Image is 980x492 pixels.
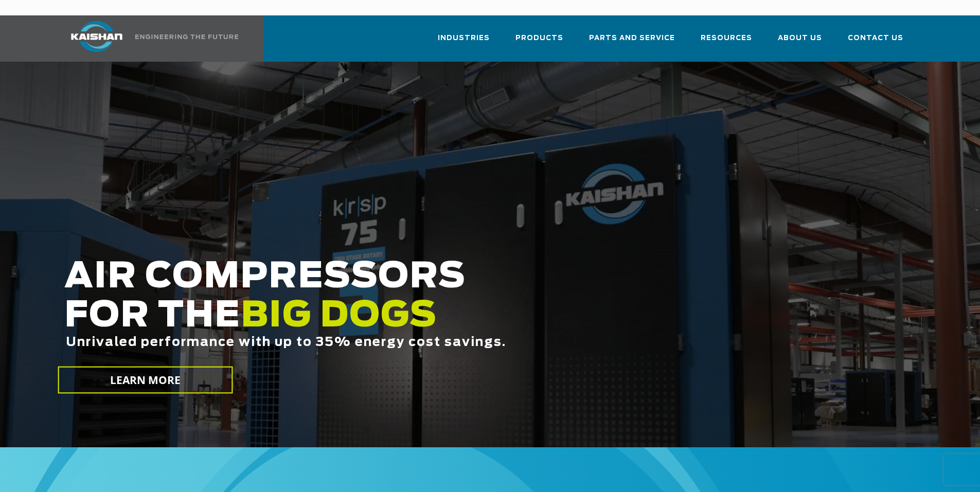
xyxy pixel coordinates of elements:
[515,32,563,44] span: Products
[701,32,752,44] span: Resources
[848,32,903,44] span: Contact Us
[589,32,675,44] span: Parts and Service
[848,25,903,60] a: Contact Us
[778,32,822,44] span: About Us
[778,25,822,60] a: About Us
[515,25,563,60] a: Products
[66,336,506,349] span: Unrivaled performance with up to 35% energy cost savings.
[438,25,490,60] a: Industries
[64,258,772,381] h2: AIR COMPRESSORS FOR THE
[438,32,490,44] span: Industries
[135,34,238,39] img: Engineering the future
[701,25,752,60] a: Resources
[589,25,675,60] a: Parts and Service
[58,15,240,62] a: Kaishan USA
[241,299,437,334] span: BIG DOGS
[110,373,181,388] span: LEARN MORE
[58,21,135,52] img: kaishan logo
[58,367,233,394] a: LEARN MORE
